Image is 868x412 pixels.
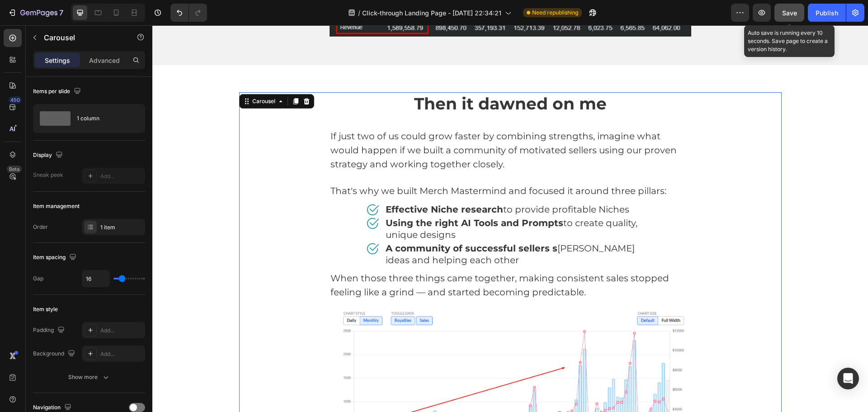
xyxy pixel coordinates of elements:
div: Rich Text Editor. Editing area: main [232,217,503,242]
span: That's why we built Merch Mastermind and focused it around three pillars: [178,160,514,171]
input: Auto [82,270,109,287]
button: 7 [4,4,67,22]
div: Gap [33,275,43,283]
div: Display [33,149,65,161]
span: Need republishing [532,9,578,17]
span: Click-through Landing Page - [DATE] 22:34:21 [362,8,501,18]
button: Publish [808,4,846,22]
div: Add... [100,327,143,335]
span: to create quality, unique designs [233,192,485,215]
div: Rich Text Editor. Editing area: main [232,178,478,191]
p: 7 [59,7,63,18]
span: [PERSON_NAME] ideas and helping each other [233,218,482,240]
div: Publish [816,8,838,18]
div: 450 [9,96,22,104]
div: Show more [68,373,110,382]
div: Items per slide [33,85,83,98]
div: 1 item [100,223,143,232]
div: Rich Text Editor. Editing area: main [177,104,539,174]
div: Padding [33,324,66,336]
div: Beta [7,166,22,173]
div: Background [33,348,77,360]
div: Order [33,223,48,231]
span: / [358,8,360,18]
strong: A community of successful sellers s [233,218,405,228]
button: Save [774,4,804,22]
div: Rich Text Editor. Editing area: main [232,191,503,217]
span: to provide profitable Niches [233,179,477,189]
div: Sneak peek [33,171,63,179]
p: Advanced [89,56,120,65]
div: 1 column [77,108,132,129]
span: Save [782,9,797,17]
div: Item management [33,202,80,210]
span: If just two of us could grow faster by combining strengths, imagine what would happen if we built... [178,105,524,144]
strong: Effective Niche research [233,179,351,189]
span: Then it dawned on me [262,68,454,88]
div: Add... [100,350,143,358]
p: Carousel [44,32,121,43]
span: When those three things came together, making consistent sales stopped feeling like a grind — and... [178,247,517,272]
iframe: Design area [152,25,868,412]
div: Item style [33,305,58,313]
strong: Using the right AI Tools and Prompts [233,192,411,203]
div: Open Intercom Messenger [837,368,859,389]
div: Carousel [98,72,125,80]
p: Settings [45,56,70,65]
div: Item spacing [33,251,78,264]
div: Undo/Redo [170,4,207,22]
button: Show more [33,369,145,385]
